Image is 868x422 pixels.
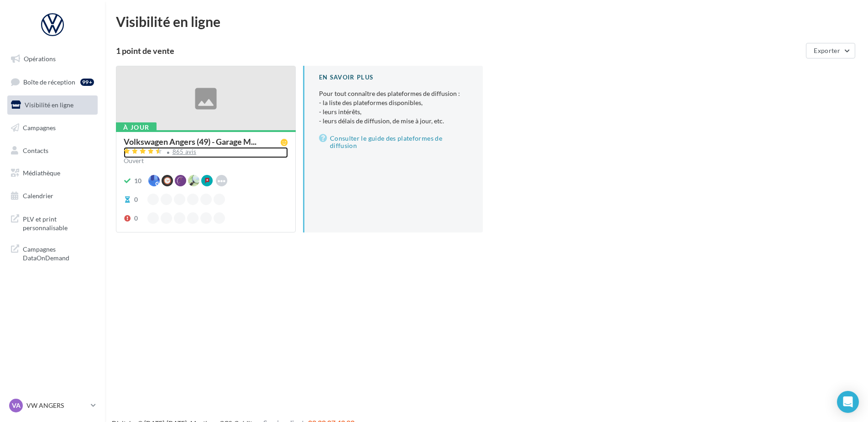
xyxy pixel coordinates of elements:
[134,176,141,185] div: 10
[5,239,99,266] a: Campagnes DataOnDemand
[124,147,288,158] a: 865 avis
[23,192,53,200] span: Calendrier
[5,164,99,183] a: Médiathèque
[124,137,256,146] span: Volkswagen Angers (49) - Garage M...
[12,401,21,410] span: VA
[319,107,468,116] li: - leurs intérêts,
[5,95,99,115] a: Visibilité en ligne
[26,401,87,410] p: VW ANGERS
[24,55,56,63] span: Opérations
[23,169,60,177] span: Médiathèque
[134,195,138,204] div: 0
[5,49,99,69] a: Opérations
[23,146,48,154] span: Contacts
[837,391,859,413] div: Open Intercom Messenger
[23,243,94,263] span: Campagnes DataOnDemand
[5,209,99,236] a: PLV et print personnalisable
[116,15,857,28] div: Visibilité en ligne
[23,213,94,232] span: PLV et print personnalisable
[5,141,99,160] a: Contacts
[319,73,468,82] div: En savoir plus
[806,43,855,58] button: Exporter
[319,133,468,151] a: Consulter le guide des plateformes de diffusion
[5,186,99,206] a: Calendrier
[25,101,73,109] span: Visibilité en ligne
[134,214,138,223] div: 0
[173,149,197,155] div: 865 avis
[80,79,94,86] div: 99+
[116,122,157,132] div: À jour
[5,72,99,92] a: Boîte de réception99+
[319,98,468,107] li: - la liste des plateformes disponibles,
[5,118,99,137] a: Campagnes
[319,116,468,126] li: - leurs délais de diffusion, de mise à jour, etc.
[319,89,468,126] p: Pour tout connaître des plateformes de diffusion :
[116,47,802,55] div: 1 point de vente
[814,47,840,54] span: Exporter
[23,78,75,85] span: Boîte de réception
[23,124,56,132] span: Campagnes
[124,157,144,164] span: Ouvert
[7,397,98,414] a: VA VW ANGERS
